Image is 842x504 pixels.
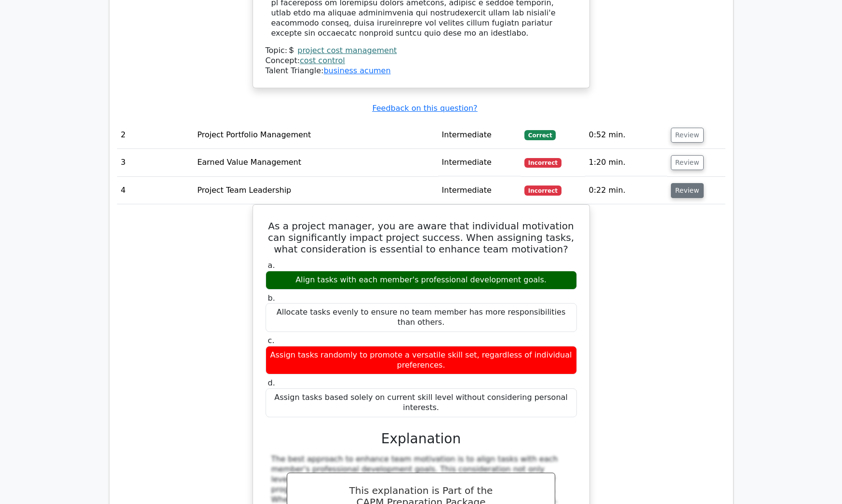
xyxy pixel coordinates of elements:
[266,56,577,66] div: Concept:
[297,46,397,55] a: project cost management
[524,186,561,195] span: Incorrect
[266,46,577,56] div: Topic:
[585,121,667,149] td: 0:52 min.
[671,183,704,198] button: Review
[438,121,521,149] td: Intermediate
[585,177,667,204] td: 0:22 min.
[671,155,704,170] button: Review
[265,220,578,255] h5: As a project manager, you are aware that individual motivation can significantly impact project s...
[117,121,194,149] td: 2
[193,149,438,176] td: Earned Value Management
[585,149,667,176] td: 1:20 min.
[300,56,345,65] a: cost control
[193,177,438,204] td: Project Team Leadership
[372,104,477,113] a: Feedback on this question?
[268,378,275,387] span: d.
[193,121,438,149] td: Project Portfolio Management
[266,46,577,76] div: Talent Triangle:
[268,293,275,303] span: b.
[438,177,521,204] td: Intermediate
[524,158,561,168] span: Incorrect
[438,149,521,176] td: Intermediate
[524,130,556,140] span: Correct
[266,303,577,332] div: Allocate tasks evenly to ensure no team member has more responsibilities than others.
[266,388,577,417] div: Assign tasks based solely on current skill level without considering personal interests.
[117,149,194,176] td: 3
[268,336,275,345] span: c.
[266,346,577,375] div: Assign tasks randomly to promote a versatile skill set, regardless of individual preferences.
[323,66,390,75] a: business acumen
[268,261,275,270] span: a.
[271,431,571,447] h3: Explanation
[266,271,577,290] div: Align tasks with each member's professional development goals.
[671,128,704,143] button: Review
[117,177,194,204] td: 4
